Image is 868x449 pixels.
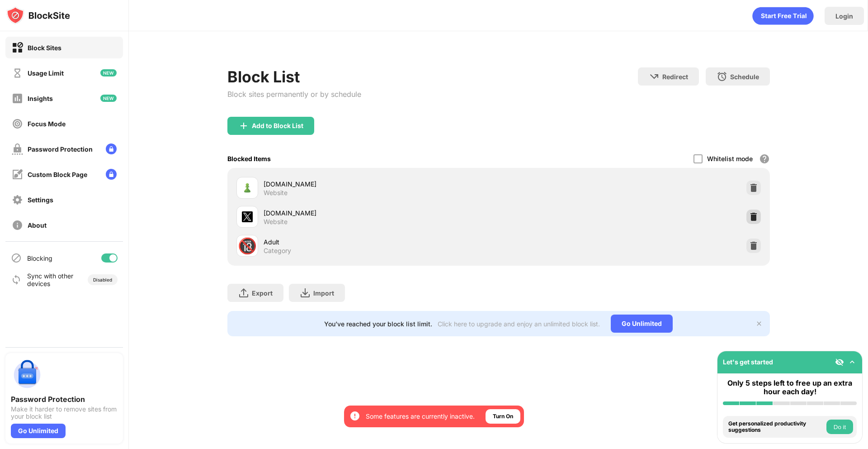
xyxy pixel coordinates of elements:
img: x-button.svg [755,320,763,327]
div: Website [264,189,288,197]
div: Some features are currently inactive. [366,412,475,421]
img: about-off.svg [12,220,23,231]
div: Login [835,12,853,20]
div: Settings [28,196,53,204]
img: password-protection-off.svg [12,143,23,155]
img: focus-off.svg [12,118,23,129]
img: blocking-icon.svg [11,253,22,263]
div: Insights [28,95,53,102]
img: logo-blocksite.svg [6,6,70,24]
div: Blocked Items [227,155,271,162]
div: You’ve reached your block list limit. [324,320,432,328]
div: Adult [264,237,499,247]
img: customize-block-page-off.svg [12,169,23,180]
div: Block Sites [28,44,61,52]
img: omni-setup-toggle.svg [848,358,857,367]
img: error-circle-white.svg [349,411,360,421]
div: [DOMAIN_NAME] [264,208,499,218]
div: Usage Limit [28,69,64,77]
div: Export [252,289,273,297]
div: Add to Block List [252,122,303,129]
div: [DOMAIN_NAME] [264,179,499,189]
div: Redirect [662,73,688,81]
div: Only 5 steps left to free up an extra hour each day! [723,379,857,396]
img: favicons [242,211,253,222]
div: About [28,221,47,229]
img: lock-menu.svg [106,169,117,180]
img: insights-off.svg [12,93,23,104]
div: Sync with other devices [27,272,74,287]
img: block-on.svg [12,42,23,53]
div: Whitelist mode [707,155,753,162]
img: time-usage-off.svg [12,67,23,79]
div: Category [264,247,291,255]
img: push-password-protection.svg [11,358,43,391]
div: Website [264,218,288,226]
div: Get personalized productivity suggestions [728,420,824,434]
div: Disabled [93,277,112,282]
div: Click here to upgrade and enjoy an unlimited block list. [438,320,600,328]
div: Let's get started [723,358,773,366]
div: Block List [227,67,361,86]
div: Blocking [27,254,52,262]
div: Import [313,289,334,297]
div: Go Unlimited [611,315,673,333]
img: sync-icon.svg [11,274,22,285]
div: animation [752,7,814,25]
img: settings-off.svg [12,194,23,205]
div: 🔞 [238,237,257,255]
div: Password Protection [11,395,118,404]
div: Block sites permanently or by schedule [227,90,361,99]
div: Make it harder to remove sites from your block list [11,406,118,420]
div: Turn On [493,412,513,421]
div: Custom Block Page [28,171,87,178]
img: eye-not-visible.svg [835,358,844,367]
img: lock-menu.svg [106,143,117,154]
div: Schedule [730,73,759,81]
img: new-icon.svg [100,95,117,102]
div: Focus Mode [28,120,66,128]
button: Do it [826,420,853,434]
div: Password Protection [28,145,93,153]
img: new-icon.svg [100,69,117,76]
div: Go Unlimited [11,424,66,438]
img: favicons [242,182,253,193]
